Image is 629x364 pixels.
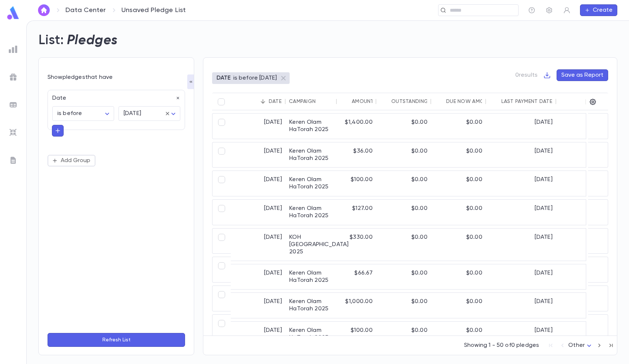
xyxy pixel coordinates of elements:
[391,99,428,104] div: Outstanding
[376,200,431,225] div: $0.00
[39,7,48,13] img: home_white.a664292cf8c1dea59945f0da9f25487c.svg
[233,74,277,82] p: is before [DATE]
[376,171,431,196] div: $0.00
[121,6,186,14] p: Unsaved Pledge List
[289,99,316,104] div: Campaign
[464,342,539,349] p: Showing 1 - 50 of 0 pledges
[9,128,18,137] img: imports_grey.530a8a0e642e233f2baf0ef88e8c9fcb.svg
[9,73,18,81] img: campaigns_grey.99e729a5f7ee94e3726e6486bddda8f1.svg
[431,229,486,261] div: $0.00
[486,171,556,196] div: [DATE]
[231,171,286,196] div: [DATE]
[376,293,431,318] div: $0.00
[337,293,376,318] div: $1,000.00
[380,96,391,107] button: Sort
[431,171,486,196] div: $0.00
[124,111,141,116] span: [DATE]
[431,142,486,168] div: $0.00
[48,155,95,166] button: Add Group
[231,142,286,168] div: [DATE]
[57,111,82,116] span: is before
[486,200,556,225] div: [DATE]
[434,96,446,107] button: Sort
[486,142,556,168] div: [DATE]
[446,99,494,104] div: Due Now Amount
[216,74,231,82] p: DATE
[316,96,327,107] button: Sort
[231,322,286,347] div: [DATE]
[48,74,185,81] p: Show pledges that have
[286,264,337,290] div: Keren Olam HaTorah 2025
[231,293,286,318] div: [DATE]
[431,200,486,225] div: $0.00
[48,90,180,102] div: Date
[286,293,337,318] div: Keren Olam HaTorah 2025
[376,264,431,290] div: $0.00
[352,99,374,104] div: Amount
[269,99,282,104] div: Date
[337,171,376,196] div: $100.00
[337,229,376,261] div: $330.00
[557,69,608,81] button: Save as Report
[65,6,106,14] a: Data Center
[431,322,486,347] div: $0.00
[286,142,337,168] div: Keren Olam HaTorah 2025
[6,6,20,20] img: logo
[486,293,556,318] div: [DATE]
[231,264,286,290] div: [DATE]
[286,200,337,225] div: Keren Olam HaTorah 2025
[67,32,118,49] h2: Pledges
[286,322,337,347] div: Keren Olam HaTorah 2025
[212,72,290,84] div: DATEis before [DATE]
[286,114,337,139] div: Keren Olam HaTorah 2025
[501,99,552,104] div: Last Payment Date
[337,114,376,139] div: $1,400.00
[376,114,431,139] div: $0.00
[337,200,376,225] div: $127.00
[431,293,486,318] div: $0.00
[286,229,337,261] div: KOH [GEOGRAPHIC_DATA] 2025
[568,342,585,348] span: Other
[231,114,286,139] div: [DATE]
[9,156,18,165] img: letters_grey.7941b92b52307dd3b8a917253454ce1c.svg
[431,114,486,139] div: $0.00
[580,4,617,16] button: Create
[376,142,431,168] div: $0.00
[231,229,286,261] div: [DATE]
[52,107,114,121] div: is before
[9,45,18,54] img: reports_grey.c525e4749d1bce6a11f5fe2a8de1b229.svg
[118,107,180,121] div: [DATE]
[48,333,185,347] button: Refresh List
[486,114,556,139] div: [DATE]
[376,322,431,347] div: $0.00
[257,96,269,107] button: Sort
[490,96,501,107] button: Sort
[486,322,556,347] div: [DATE]
[337,264,376,290] div: $66.67
[38,32,64,49] h2: List:
[337,322,376,347] div: $100.00
[376,229,431,261] div: $0.00
[515,72,538,79] p: 0 results
[568,340,594,351] div: Other
[431,264,486,290] div: $0.00
[337,142,376,168] div: $36.00
[231,200,286,225] div: [DATE]
[286,171,337,196] div: Keren Olam HaTorah 2025
[9,100,18,109] img: batches_grey.339ca447c9d9533ef1741baa751efc33.svg
[486,264,556,290] div: [DATE]
[486,229,556,261] div: [DATE]
[340,96,352,107] button: Sort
